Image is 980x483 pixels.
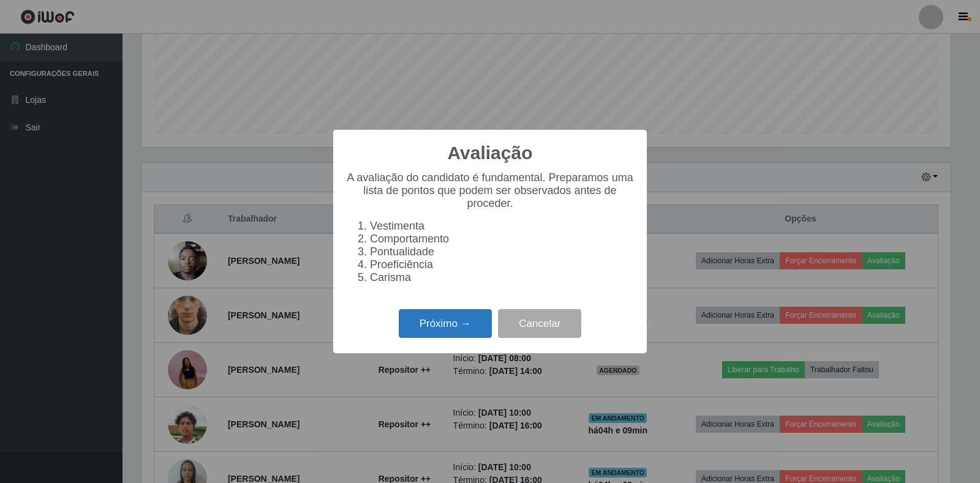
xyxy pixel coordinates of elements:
[498,309,581,338] button: Cancelar
[370,245,635,258] li: Pontualidade
[448,142,533,164] h2: Avaliação
[370,258,635,271] li: Proeficiência
[399,309,492,338] button: Próximo →
[370,233,635,245] li: Comportamento
[345,171,635,210] p: A avaliação do candidato é fundamental. Preparamos uma lista de pontos que podem ser observados a...
[370,220,635,233] li: Vestimenta
[370,271,635,284] li: Carisma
